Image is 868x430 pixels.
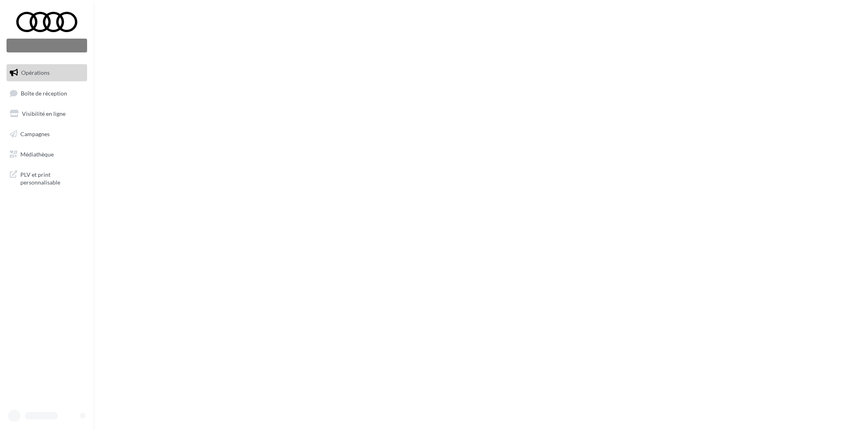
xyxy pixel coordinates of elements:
a: Médiathèque [5,146,89,163]
a: Campagnes [5,126,89,143]
div: Nouvelle campagne [7,39,87,52]
span: PLV et print personnalisable [20,169,84,187]
span: Médiathèque [20,150,54,157]
a: Boîte de réception [5,85,89,102]
span: Boîte de réception [21,89,67,96]
span: Opérations [21,69,50,76]
a: Opérations [5,64,89,81]
span: Campagnes [20,130,50,137]
span: Visibilité en ligne [22,110,66,117]
a: PLV et print personnalisable [5,166,89,190]
a: Visibilité en ligne [5,105,89,122]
